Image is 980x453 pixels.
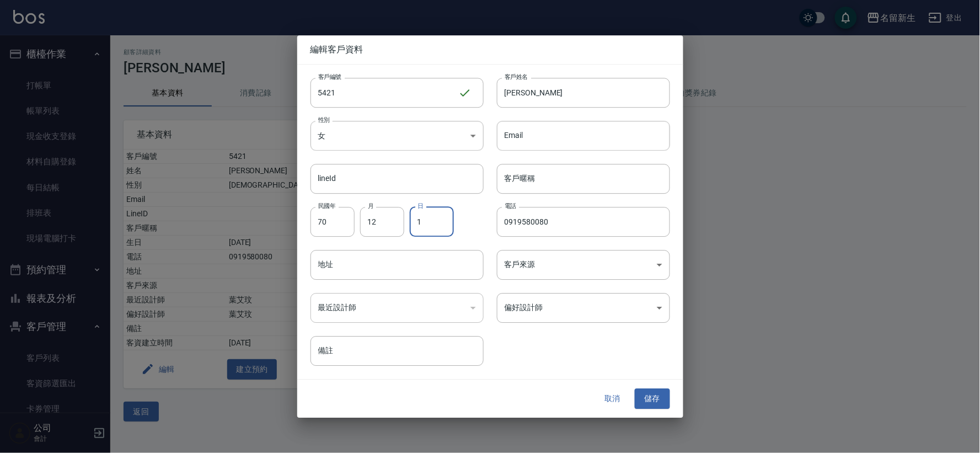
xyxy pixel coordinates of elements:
[318,116,330,124] label: 性別
[368,202,373,210] label: 月
[310,121,484,151] div: 女
[318,73,341,81] label: 客戶編號
[505,73,528,81] label: 客戶姓名
[595,389,630,409] button: 取消
[635,389,670,409] button: 儲存
[417,202,423,210] label: 日
[505,202,516,210] label: 電話
[318,202,335,210] label: 民國年
[310,44,670,55] span: 編輯客戶資料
